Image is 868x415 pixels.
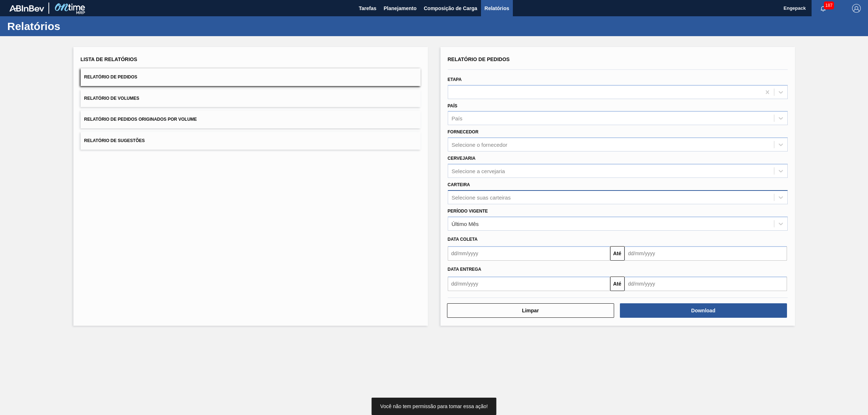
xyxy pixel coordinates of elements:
[448,277,610,291] input: dd/mm/yyyy
[448,267,481,272] span: Data entrega
[7,22,136,30] h1: Relatórios
[448,77,462,82] label: Etapa
[812,3,835,13] button: Notificações
[9,5,44,12] img: TNhmsLtSVTkK8tSr43FrP2fwEKptu5GPRR3wAAAABJRU5ErkJggg==
[384,4,417,13] span: Planejamento
[452,115,463,121] div: País
[452,221,479,227] div: Último Mês
[610,277,625,291] button: Até
[448,209,488,214] label: Período Vigente
[620,303,787,318] button: Download
[81,90,421,107] button: Relatório de Volumes
[824,1,834,9] span: 187
[625,246,787,261] input: dd/mm/yyyy
[448,103,458,108] label: País
[81,132,421,150] button: Relatório de Sugestões
[448,156,476,161] label: Cervejaria
[448,56,510,62] span: Relatório de Pedidos
[852,4,861,13] img: Logout
[452,194,511,200] div: Selecione suas carteiras
[84,117,197,122] span: Relatório de Pedidos Originados por Volume
[359,4,376,13] span: Tarefas
[84,96,139,101] span: Relatório de Volumes
[448,129,478,134] label: Fornecedor
[448,237,478,242] span: Data coleta
[81,111,421,128] button: Relatório de Pedidos Originados por Volume
[447,303,614,318] button: Limpar
[84,74,137,80] span: Relatório de Pedidos
[610,246,625,261] button: Até
[424,4,477,13] span: Composição de Carga
[380,403,488,409] span: Você não tem permissão para tomar essa ação!
[448,246,610,261] input: dd/mm/yyyy
[448,182,470,187] label: Carteira
[452,142,507,148] div: Selecione o fornecedor
[452,168,505,174] div: Selecione a cervejaria
[81,56,137,62] span: Lista de Relatórios
[625,277,787,291] input: dd/mm/yyyy
[81,68,421,86] button: Relatório de Pedidos
[485,4,509,13] span: Relatórios
[84,138,145,143] span: Relatório de Sugestões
